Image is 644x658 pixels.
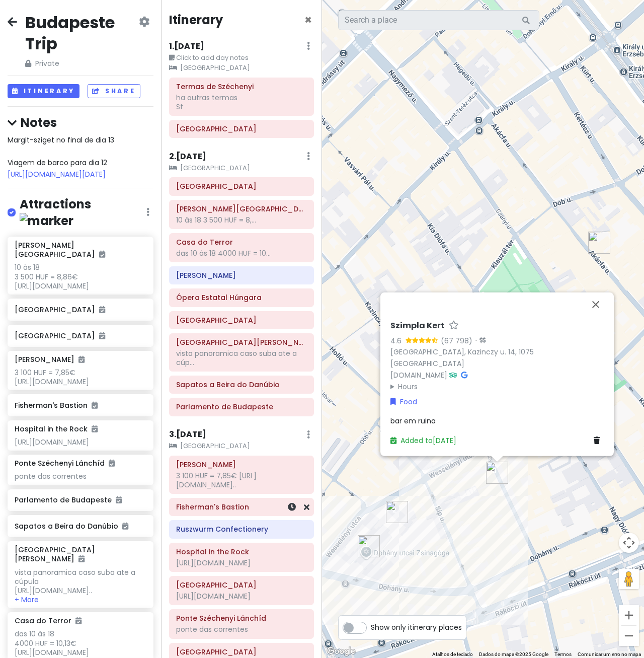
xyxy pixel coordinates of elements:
h6: Parlamento de Budapeste [15,495,146,504]
h6: 3 . [DATE] [169,429,206,440]
h6: Parlamento de Budapeste [176,402,307,411]
div: 10 às 18 3 500 HUF = 8,86€ [URL][DOMAIN_NAME] [15,263,146,290]
div: Szimpla Kert [486,462,508,484]
span: Dados do mapa ©2025 Google [479,651,548,657]
button: Fechar [584,292,608,316]
a: [URL][DOMAIN_NAME][DATE] [8,169,106,179]
a: [GEOGRAPHIC_DATA], Kazinczy u. 14, 1075 [GEOGRAPHIC_DATA] [390,347,534,369]
h6: Hospital in the Rock [176,547,307,556]
h6: Ponte Széchenyi Lánchíd [15,459,115,468]
button: Itinerary [8,84,79,99]
div: vista panoramica caso suba ate a cúp... [176,349,307,367]
h6: Ópera Estatal Húngara [176,293,307,302]
h6: Sapatos a Beira do Danúbio [176,380,307,389]
h6: Castelo de Buda [176,580,307,590]
i: Added to itinerary [92,402,98,409]
div: das 10 às 18 4000 HUF = 10,13€ [URL][DOMAIN_NAME] [15,629,146,657]
h4: Attractions [20,196,146,229]
div: ha outras termas St [176,93,307,111]
button: Controlos da câmara do mapa [619,533,639,553]
a: Comunicar um erro no mapa [578,651,641,657]
div: das 10 às 18 4000 HUF = 10... [176,249,307,258]
a: Remove from day [304,501,309,513]
div: Mazel Tov [588,232,610,254]
i: Added to itinerary [75,617,82,624]
div: [URL][DOMAIN_NAME] [176,558,307,567]
a: Termos (abre num novo separador) [554,651,572,657]
h6: Casa do Terror [176,238,307,247]
div: · [390,320,604,392]
h6: Mazel Tov [176,271,307,280]
button: Arraste o Pegman para o mapa para abrir o Street View [619,569,639,589]
a: Food [390,396,417,407]
h6: Avenida Andrássy [176,182,307,191]
a: Set a time [288,501,296,513]
h6: Ponte Széchenyi Lánchíd [176,614,307,623]
h4: Itinerary [169,12,223,28]
h6: Praça dos Heróis [176,124,307,133]
h6: [GEOGRAPHIC_DATA][PERSON_NAME] [15,545,146,563]
i: Added to itinerary [99,332,105,339]
h6: Ruszwurm Confectionery [176,525,307,534]
a: [DOMAIN_NAME] [390,370,447,380]
h6: Casa do Terror [15,616,82,625]
div: Sinagoga de Budapeste [358,535,380,557]
i: Added to itinerary [122,523,128,530]
div: · [472,336,486,346]
button: + More [15,595,39,604]
h6: Sapatos a Beira do Danúbio [15,522,146,531]
a: Star place [449,320,459,331]
h6: [GEOGRAPHIC_DATA] [15,331,146,340]
i: Added to itinerary [99,306,105,313]
i: Added to itinerary [78,356,85,363]
small: [GEOGRAPHIC_DATA] [169,163,314,173]
h6: Basílica de Santo Estêvão [176,338,307,347]
div: (67 798) [441,335,472,346]
img: Google [325,645,358,658]
button: Share [88,84,140,99]
i: Added to itinerary [109,460,115,467]
summary: Hours [390,381,604,392]
span: Close itinerary [304,12,312,28]
a: Added to[DATE] [390,435,456,445]
button: Ampliar [619,605,639,625]
div: 3 100 HUF = 7,85€ [URL][DOMAIN_NAME] [15,368,146,386]
div: 3 100 HUF = 7,85€ [URL][DOMAIN_NAME].. [176,471,307,489]
h6: Matthias Church [176,460,307,469]
h6: Szimpla Kert [390,320,445,331]
small: [GEOGRAPHIC_DATA] [169,441,314,451]
h6: Hospital in the Rock [15,424,98,433]
h6: Franz Liszt Memorial Museum [176,204,307,213]
h6: Elizabeth Square [176,316,307,325]
div: 4.6 [390,335,406,346]
div: Raoul Wallenberg Holocaust Memorial Park [386,501,408,523]
small: [GEOGRAPHIC_DATA] [169,63,314,73]
div: ponte das correntes [15,472,146,481]
h6: Fisherman's Bastion [176,502,307,511]
a: Delete place [594,434,604,446]
h6: Termas de Széchenyi [176,82,307,91]
i: Added to itinerary [92,425,98,432]
div: [URL][DOMAIN_NAME] [15,437,146,447]
small: Click to add day notes [169,53,314,63]
h6: [GEOGRAPHIC_DATA] [15,305,146,314]
img: marker [20,213,73,229]
h6: 2 . [DATE] [169,152,206,162]
button: Reduzir [619,626,639,646]
input: Search a place [338,10,539,30]
div: [URL][DOMAIN_NAME] [176,592,307,601]
h4: Notes [8,115,153,130]
button: Close [304,14,312,26]
i: Added to itinerary [99,251,105,258]
span: Private [25,58,137,69]
div: vista panoramica caso suba ate a cúpula [URL][DOMAIN_NAME].. [15,568,146,596]
div: ponte das correntes [176,625,307,634]
i: Added to itinerary [116,496,122,503]
span: Show only itinerary places [371,622,462,633]
button: Atalhos de teclado [432,651,473,658]
h6: [PERSON_NAME][GEOGRAPHIC_DATA] [15,241,146,259]
span: Margit-sziget no final de dia 13 Viagem de barco para dia 12 [8,135,114,179]
h6: Fisherman's Bastion [15,401,146,410]
h2: Budapeste Trip [25,12,137,54]
h6: [PERSON_NAME] [15,355,85,364]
